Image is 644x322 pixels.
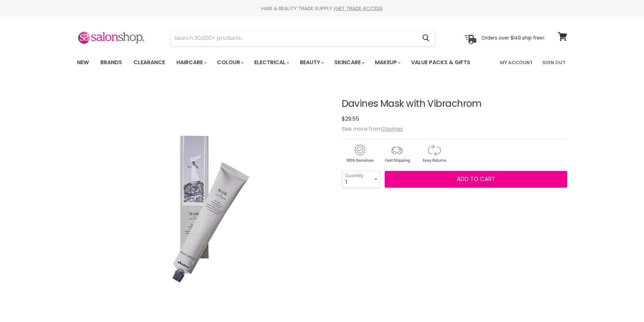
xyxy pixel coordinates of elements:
[171,30,417,46] input: Search
[170,30,435,46] form: Product
[72,55,94,70] a: New
[342,125,403,133] span: See more from
[95,55,127,70] a: Brands
[538,55,570,70] a: Sign Out
[370,55,405,70] a: Makeup
[417,30,435,46] button: Search
[416,143,452,164] img: returns.gif
[342,171,381,188] select: Quantity
[69,53,576,72] nav: Main
[69,5,576,12] div: HAIR & BEAUTY TRADE SUPPLY |
[295,55,328,70] a: Beauty
[335,5,383,12] a: GET TRADE ACCESS
[342,143,378,164] img: genuine.gif
[249,55,293,70] a: Electrical
[342,115,359,123] span: $29.55
[385,171,567,188] button: Add to cart
[128,55,170,70] a: Clearance
[171,55,211,70] a: Haircare
[212,55,248,70] a: Colour
[342,99,567,109] h1: Davines Mask with Vibrachrom
[457,175,495,183] span: Add to cart
[382,125,403,133] a: Davines
[72,53,486,72] ul: Main menu
[481,35,544,41] p: Orders over $149 ship free!
[329,55,368,70] a: Skincare
[496,55,537,70] a: My Account
[379,143,415,164] img: shipping.gif
[406,55,475,70] a: Value Packs & Gifts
